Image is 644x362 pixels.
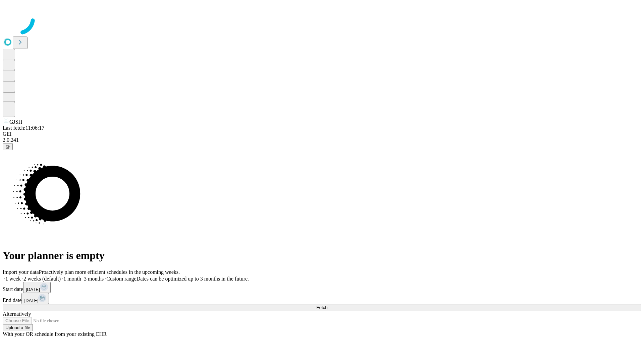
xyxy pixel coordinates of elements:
[63,276,81,282] span: 1 month
[106,276,136,282] span: Custom range
[3,125,44,131] span: Last fetch: 11:06:17
[84,276,104,282] span: 3 months
[23,282,51,293] button: [DATE]
[137,276,249,282] span: Dates can be optimized up to 3 months in the future.
[316,305,327,310] span: Fetch
[24,298,38,303] span: [DATE]
[5,276,21,282] span: 1 week
[3,331,107,337] span: With your OR schedule from your existing EHR
[3,311,31,317] span: Alternatively
[9,119,22,125] span: GJSH
[3,304,641,311] button: Fetch
[21,293,49,304] button: [DATE]
[3,269,39,275] span: Import your data
[5,144,10,149] span: @
[3,137,641,143] div: 2.0.241
[23,276,61,282] span: 2 weeks (default)
[3,131,641,137] div: GEI
[3,249,641,262] h1: Your planner is empty
[3,143,13,150] button: @
[3,282,641,293] div: Start date
[3,324,33,331] button: Upload a file
[26,287,40,292] span: [DATE]
[39,269,180,275] span: Proactively plan more efficient schedules in the upcoming weeks.
[3,293,641,304] div: End date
